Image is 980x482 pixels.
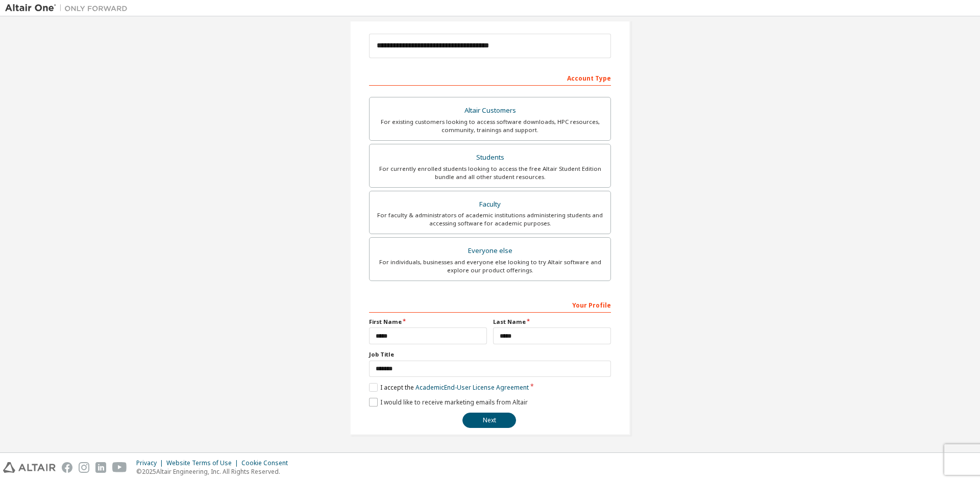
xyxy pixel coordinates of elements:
[3,462,56,473] img: altair_logo.svg
[79,462,89,473] img: instagram.svg
[376,197,604,212] div: Faculty
[5,3,133,13] img: Altair One
[369,318,487,326] label: First Name
[415,383,529,392] a: Academic End-User License Agreement
[376,211,604,227] div: For faculty & administrators of academic institutions administering students and accessing softwa...
[112,462,127,473] img: youtube.svg
[462,413,516,428] button: Next
[136,467,294,476] p: © 2025 Altair Engineering, Inc. All Rights Reserved.
[376,118,604,134] div: For existing customers looking to access software downloads, HPC resources, community, trainings ...
[376,150,604,165] div: Students
[369,350,611,359] label: Job Title
[376,104,604,118] div: Altair Customers
[62,462,72,473] img: facebook.svg
[369,383,529,392] label: I accept the
[376,165,604,181] div: For currently enrolled students looking to access the free Altair Student Edition bundle and all ...
[95,462,106,473] img: linkedin.svg
[166,459,241,467] div: Website Terms of Use
[493,318,611,326] label: Last Name
[136,459,166,467] div: Privacy
[376,244,604,258] div: Everyone else
[369,69,611,86] div: Account Type
[369,398,528,407] label: I would like to receive marketing emails from Altair
[369,296,611,313] div: Your Profile
[376,258,604,274] div: For individuals, businesses and everyone else looking to try Altair software and explore our prod...
[241,459,294,467] div: Cookie Consent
